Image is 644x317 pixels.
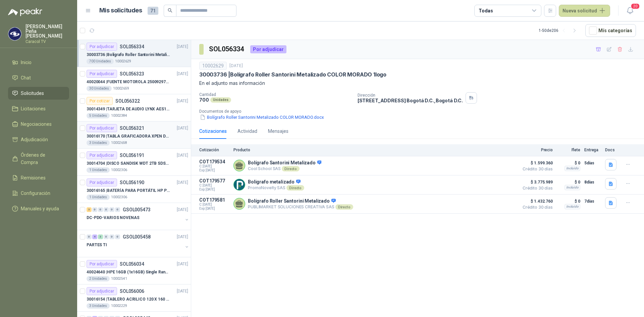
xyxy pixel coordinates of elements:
p: Precio [519,148,553,152]
a: Manuales y ayuda [8,202,69,215]
div: 0 [109,234,114,239]
div: 1 - 50 de 206 [539,25,580,36]
p: 10002229 [111,303,127,309]
p: [DATE] [177,261,188,267]
p: SOL056322 [115,99,140,103]
div: 0 [98,207,103,212]
p: [DATE] [229,63,243,69]
p: 7 días [584,197,601,205]
a: Por adjudicarSOL056321[DATE] 30016170 |TABLA GRAFICADORA XPEN DECO MINI 73 Unidades10002658 [77,121,191,149]
p: COT179534 [199,159,229,164]
h3: SOL056334 [209,44,245,54]
div: Directo [286,185,304,191]
div: 5 Unidades [87,113,110,118]
a: Remisiones [8,171,69,184]
p: [DATE] [177,125,188,131]
div: Por cotizar [87,97,113,105]
div: Por adjudicar [87,260,117,268]
p: SOL056321 [120,126,144,130]
p: $ 0 [557,159,580,167]
div: 700 Unidades [87,59,114,64]
p: SOL056006 [120,289,144,294]
p: [DATE] [177,288,188,295]
img: Logo peakr [8,8,42,16]
a: 3 0 0 0 0 0 GSOL005473[DATE] DC-PDO-VARIOS NOVENAS [87,206,190,227]
img: Company Logo [234,179,245,190]
h1: Mis solicitudes [99,6,142,15]
div: Por adjudicar [87,70,117,78]
p: PUBLIMARKET SOLUCIONES CREATIVA SAS [248,204,353,210]
p: 10002306 [111,195,127,200]
p: Bolígrafo Roller Santorini Metalizado [248,198,353,204]
p: 8 días [584,178,601,186]
div: 4 [92,234,97,239]
p: Cool School SAS [248,166,321,171]
span: C: [DATE] [199,164,229,168]
span: C: [DATE] [199,203,229,207]
div: Por adjudicar [87,43,117,51]
p: Dirección [358,93,463,98]
span: Remisiones [21,174,46,181]
span: Exp: [DATE] [199,168,229,172]
p: [STREET_ADDRESS] Bogotá D.C. , Bogotá D.C. [358,98,463,103]
p: Cotización [199,148,229,152]
button: Mís categorías [585,24,636,37]
p: 10002659 [113,86,129,91]
span: Exp: [DATE] [199,207,229,211]
span: Configuración [21,190,50,197]
div: 2 Unidades [87,276,110,281]
div: Por adjudicar [87,178,117,187]
p: 30014349 | TARJETA DE AUDIO LYNX AES16E AES/EBU PCI [87,106,170,112]
p: 40024640 | HPE 16GB (1x16GB) Single Rank x4 DDR4-2400 [87,269,170,275]
span: 71 [148,7,158,15]
p: PARTES TI [87,242,107,248]
div: Unidades [210,97,231,103]
p: 700 [199,97,209,103]
div: 0 [115,234,120,239]
p: [DATE] [177,44,188,50]
a: Configuración [8,187,69,200]
span: Negociaciones [21,120,52,128]
a: Adjudicación [8,133,69,146]
span: Chat [21,74,31,82]
p: [DATE] [177,98,188,104]
div: 10002629 [199,62,227,70]
p: 30003736 | Bolígrafo Roller Santorini Metalizado COLOR MORADO 1logo [199,71,386,78]
div: Directo [282,166,300,171]
div: Todas [479,7,493,14]
p: 30014704 | DISCO SANDISK WDT 2TB SDSSDE61-2T00-G25 BATERÍA PARA PORTÁTIL HP PROBOOK 430 G8 [87,160,170,167]
p: DC-PDO-VARIOS NOVENAS [87,215,139,221]
a: Por cotizarSOL056322[DATE] 30014349 |TARJETA DE AUDIO LYNX AES16E AES/EBU PCI5 Unidades10002384 [77,94,191,121]
p: [DATE] [177,179,188,186]
span: $ 1.599.360 [519,159,553,167]
span: Inicio [21,59,32,66]
div: 0 [87,234,92,239]
p: $ 0 [557,197,580,205]
a: Órdenes de Compra [8,149,69,169]
div: Actividad [237,127,257,135]
div: 3 [98,234,103,239]
div: Por adjudicar [87,151,117,159]
span: C: [DATE] [199,183,229,188]
img: Company Logo [8,28,21,40]
button: 20 [624,5,636,17]
div: 1 Unidades [87,195,110,200]
p: 10002306 [111,167,127,173]
div: Mensajes [268,127,288,135]
span: Licitaciones [21,105,46,112]
p: SOL056323 [120,71,144,76]
button: Bolígrafo Roller Santorini Metalizado COLOR MORADO.docx [199,114,325,121]
p: [PERSON_NAME] Peña [PERSON_NAME] [25,24,69,38]
p: Cantidad [199,92,352,97]
div: 1 Unidades [87,167,110,173]
p: Caracol TV [25,40,69,44]
span: Crédito 30 días [519,205,553,209]
a: Por adjudicarSOL056191[DATE] 30014704 |DISCO SANDISK WDT 2TB SDSSDE61-2T00-G25 BATERÍA PARA PORTÁ... [77,149,191,176]
p: En el adjunto mas información [199,80,636,87]
span: Solicitudes [21,90,44,97]
span: Crédito 30 días [519,167,553,171]
p: Docs [605,148,619,152]
p: Documentos de apoyo [199,109,641,114]
p: Producto [233,148,515,152]
span: Órdenes de Compra [21,151,63,166]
